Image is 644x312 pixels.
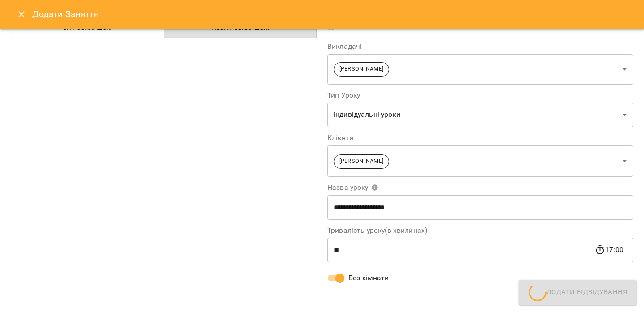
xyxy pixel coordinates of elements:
[327,227,633,234] label: Тривалість уроку(в хвилинах)
[11,4,32,25] button: Close
[348,273,389,283] span: Без кімнати
[327,145,633,177] div: [PERSON_NAME]
[334,157,389,166] span: [PERSON_NAME]
[327,43,633,50] label: Викладачі
[334,65,389,73] span: [PERSON_NAME]
[327,92,633,99] label: Тип Уроку
[32,7,633,21] h6: Додати Заняття
[327,54,633,85] div: [PERSON_NAME]
[327,134,633,141] label: Клієнти
[327,103,633,128] div: індивідуальні уроки
[371,184,378,191] svg: Вкажіть назву уроку або виберіть клієнтів
[327,184,378,191] span: Назва уроку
